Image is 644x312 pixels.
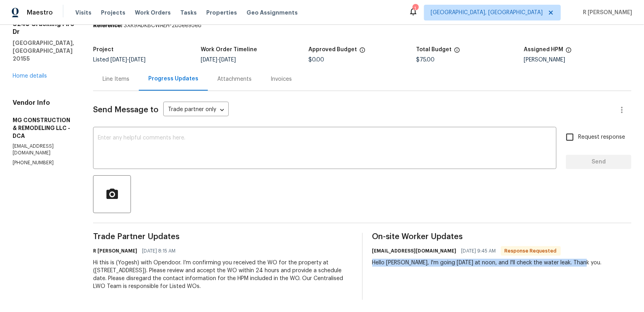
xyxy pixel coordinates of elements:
[308,47,357,52] h5: Approved Budget
[13,160,74,166] p: [PHONE_NUMBER]
[13,143,74,156] p: [EMAIL_ADDRESS][DOMAIN_NAME]
[93,57,146,63] span: Listed
[129,57,146,63] span: [DATE]
[502,247,560,255] span: Response Requested
[13,20,74,36] h2: 8245 Crackling Fire Dr
[372,247,457,255] h6: [EMAIL_ADDRESS][DOMAIN_NAME]
[27,9,53,17] span: Maestro
[93,259,353,290] div: Hi this is (Yogesh) with Opendoor. I’m confirming you received the WO for the property at ([STREE...
[75,9,91,17] span: Visits
[524,57,631,63] div: [PERSON_NAME]
[13,99,74,107] h4: Vendor Info
[93,23,122,28] b: Reference:
[93,106,159,114] span: Send Message to
[206,9,237,17] span: Properties
[413,5,418,13] div: 1
[431,9,543,17] span: [GEOGRAPHIC_DATA], [GEOGRAPHIC_DATA]
[142,247,175,255] span: [DATE] 8:15 AM
[13,116,74,140] h5: MG CONSTRUCTION & REMODELING LLC - DCA
[578,133,625,141] span: Request response
[524,47,563,52] h5: Assigned HPM
[93,247,137,255] h6: R [PERSON_NAME]
[103,75,129,83] div: Line Items
[110,57,146,63] span: -
[217,75,252,83] div: Attachments
[454,47,460,57] span: The total cost of line items that have been proposed by Opendoor. This sum includes line items th...
[13,39,74,63] h5: [GEOGRAPHIC_DATA], [GEOGRAPHIC_DATA] 20155
[201,57,236,63] span: -
[580,9,632,17] span: R [PERSON_NAME]
[201,57,217,63] span: [DATE]
[110,57,127,63] span: [DATE]
[201,47,257,52] h5: Work Order Timeline
[308,57,324,63] span: $0.00
[148,75,198,83] div: Progress Updates
[372,259,602,267] div: Hello [PERSON_NAME], I'm going [DATE] at noon, and I'll check the water leak. Thank you.
[93,233,353,241] span: Trade Partner Updates
[101,9,125,17] span: Projects
[219,57,236,63] span: [DATE]
[135,9,171,17] span: Work Orders
[180,10,197,15] span: Tasks
[93,47,114,52] h5: Project
[461,247,496,255] span: [DATE] 9:45 AM
[359,47,366,57] span: The total cost of line items that have been approved by both Opendoor and the Trade Partner. This...
[372,233,632,241] span: On-site Worker Updates
[93,22,631,30] div: 3XR9ADKBCWAEH-2b5ee95e8
[566,47,572,57] span: The hpm assigned to this work order.
[416,47,452,52] h5: Total Budget
[246,9,298,17] span: Geo Assignments
[13,73,47,79] a: Home details
[416,57,435,63] span: $75.00
[163,104,229,117] div: Trade partner only
[271,75,292,83] div: Invoices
